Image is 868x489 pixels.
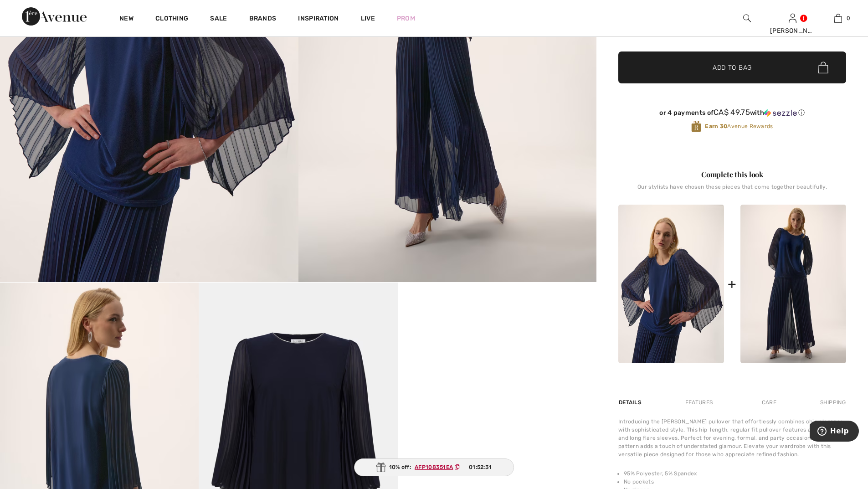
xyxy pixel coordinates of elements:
img: 1ère Avenue [22,7,87,26]
span: Inspiration [298,15,339,24]
div: Our stylists have chosen these pieces that come together beautifully. [618,184,846,197]
div: Introducing the [PERSON_NAME] pullover that effortlessly combines chic elegance with sophisticate... [618,417,846,458]
strong: Earn 30 [705,123,727,129]
div: Details [618,394,644,411]
img: Avenue Rewards [691,120,701,133]
a: Brands [249,15,277,24]
video: Your browser does not support the video tag. [398,283,596,382]
span: 01:52:31 [469,463,492,471]
img: My Bag [834,13,842,24]
a: Prom [397,14,415,23]
div: Complete this look [618,169,846,180]
span: Avenue Rewards [705,122,773,130]
img: My Info [789,13,796,24]
div: Care [754,394,784,411]
div: + [728,274,736,294]
img: Bag.svg [818,62,828,73]
div: Features [678,394,720,411]
img: Sezzle [764,109,797,117]
a: Clothing [155,15,188,24]
a: Sale [210,15,227,24]
li: No pockets [624,478,846,486]
a: New [119,15,134,24]
ins: AFP108351EA [415,464,453,470]
iframe: Opens a widget where you can find more information [810,421,859,443]
span: CA$ 49.75 [714,108,750,117]
img: Gift.svg [376,463,385,472]
button: Add to Bag [618,51,846,83]
li: 95% Polyester, 5% Spandex [624,469,846,478]
div: [PERSON_NAME] [770,26,815,36]
a: Live [361,14,375,23]
a: Sign In [789,14,796,22]
a: 0 [816,13,860,24]
span: 0 [847,14,850,22]
div: or 4 payments ofCA$ 49.75withSezzle Click to learn more about Sezzle [618,108,846,120]
div: 10% off: [354,458,514,476]
div: or 4 payments of with [618,108,846,117]
div: Shipping [818,394,846,411]
img: search the website [743,13,751,24]
span: Add to Bag [713,63,752,72]
img: Chic Long-Sleeve Pullover Style 254725 [618,205,724,363]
